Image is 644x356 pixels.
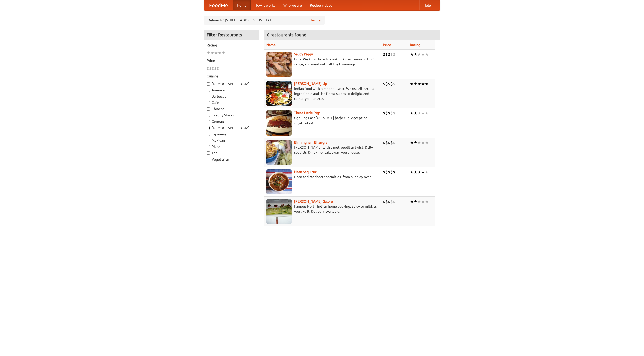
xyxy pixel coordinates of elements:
[266,81,292,106] img: curryup.jpg
[207,43,256,48] h5: Rating
[204,16,325,25] div: Deliver to: [STREET_ADDRESS][US_STATE]
[414,81,417,87] li: ★
[207,74,256,79] h5: Cuisine
[421,199,425,204] li: ★
[385,110,388,116] li: $
[207,82,210,86] input: [DEMOGRAPHIC_DATA]
[266,52,292,77] img: saucy.jpg
[207,139,210,142] input: Mexican
[425,110,429,116] li: ★
[417,140,421,145] li: ★
[421,169,425,175] li: ★
[294,140,327,144] b: Birmingham Bhangra
[417,110,421,116] li: ★
[207,88,256,93] label: American
[388,140,390,145] li: $
[266,174,379,179] p: Naan and tandoori specialties, from our clay oven.
[383,199,385,204] li: $
[383,169,385,175] li: $
[383,43,391,47] a: Price
[414,110,417,116] li: ★
[385,199,388,204] li: $
[279,0,306,10] a: Who we are
[390,140,393,145] li: $
[204,0,233,10] a: FoodMe
[207,114,210,117] input: Czech / Slovak
[207,132,256,137] label: Japanese
[207,150,256,155] label: Thai
[421,110,425,116] li: ★
[214,66,217,71] li: $
[266,115,379,126] p: Genuine East [US_STATE] barbecue. Accept no substitutes!
[414,199,417,204] li: ★
[410,169,414,175] li: ★
[266,169,292,194] img: naansequitur.jpg
[266,145,379,155] p: [PERSON_NAME] with a metropolitan twist. Daily specials. Dine-in or takeaway, you choose.
[294,199,333,203] a: [PERSON_NAME] Galore
[207,106,256,111] label: Chinese
[251,0,279,10] a: How it works
[425,169,429,175] li: ★
[385,169,388,175] li: $
[414,52,417,57] li: ★
[266,140,292,165] img: bhangra.jpg
[417,199,421,204] li: ★
[410,110,414,116] li: ★
[421,81,425,87] li: ★
[207,151,210,155] input: Thai
[214,50,218,56] li: ★
[207,144,256,149] label: Pizza
[266,57,379,67] p: Pork. We know how to cook it. Award-winning BBQ sauce, and meat with all the trimmings.
[207,81,256,86] label: [DEMOGRAPHIC_DATA]
[410,81,414,87] li: ★
[266,204,379,214] p: Famous North Indian home cooking. Spicy or mild, as you like it. Delivery available.
[294,111,320,115] a: Three Little Pigs
[207,145,210,148] input: Pizza
[207,94,256,99] label: Barbecue
[207,101,210,104] input: Cafe
[267,32,308,37] ng-pluralize: 6 restaurants found!
[383,52,385,57] li: $
[222,50,225,56] li: ★
[207,100,256,105] label: Cafe
[390,169,393,175] li: $
[207,158,210,161] input: Vegetarian
[294,82,327,86] a: [PERSON_NAME] Up
[207,138,256,143] label: Mexican
[207,126,210,130] input: [DEMOGRAPHIC_DATA]
[393,110,395,116] li: $
[266,110,292,136] img: littlepigs.jpg
[210,50,214,56] li: ★
[309,18,321,23] a: Change
[385,140,388,145] li: $
[266,86,379,101] p: Indian food with a modern twist. We use all-natural ingredients and the finest spices to delight ...
[421,52,425,57] li: ★
[410,199,414,204] li: ★
[410,140,414,145] li: ★
[233,0,251,10] a: Home
[390,52,393,57] li: $
[393,199,395,204] li: $
[207,107,210,111] input: Chinese
[207,125,256,130] label: [DEMOGRAPHIC_DATA]
[385,81,388,87] li: $
[414,169,417,175] li: ★
[393,169,395,175] li: $
[417,81,421,87] li: ★
[207,58,256,63] h5: Price
[388,81,390,87] li: $
[390,110,393,116] li: $
[306,0,336,10] a: Recipe videos
[425,81,429,87] li: ★
[207,157,256,162] label: Vegetarian
[421,140,425,145] li: ★
[207,66,209,71] li: $
[266,43,276,47] a: Name
[207,95,210,98] input: Barbecue
[207,120,210,123] input: German
[207,133,210,136] input: Japanese
[218,50,222,56] li: ★
[383,140,385,145] li: $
